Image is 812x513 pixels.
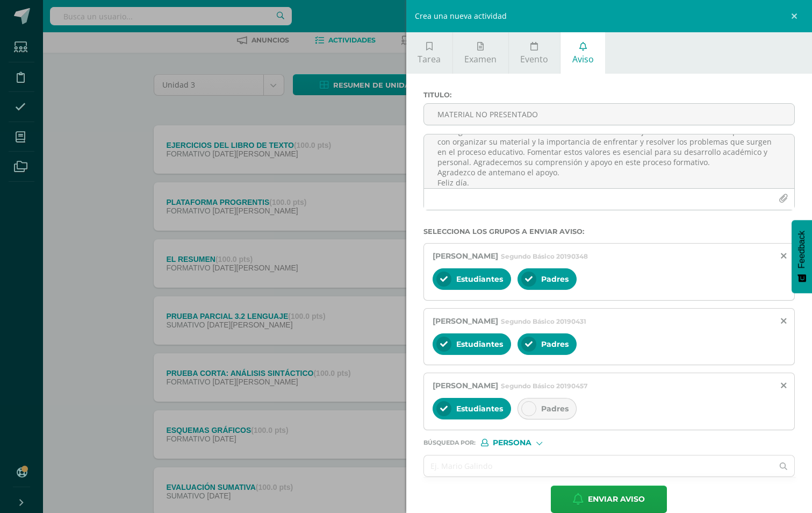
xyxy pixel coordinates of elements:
[588,486,645,512] span: Enviar aviso
[424,455,773,476] input: Ej. Mario Galindo
[433,381,498,390] span: [PERSON_NAME]
[418,53,441,65] span: Tarea
[551,486,667,513] button: Enviar aviso
[493,440,531,446] span: Persona
[456,404,503,414] span: Estudiantes
[424,104,795,125] input: Titulo
[509,32,560,74] a: Evento
[456,274,503,284] span: Estudiantes
[797,231,807,268] span: Feedback
[541,339,569,349] span: Padres
[792,220,812,293] button: Feedback - Mostrar encuesta
[501,252,588,260] span: Segundo Básico 20190348
[464,53,497,65] span: Examen
[423,91,795,99] label: Titulo :
[406,32,452,74] a: Tarea
[423,227,795,236] label: Selecciona los grupos a enviar aviso :
[501,317,586,325] span: Segundo Básico 20190431
[541,404,569,414] span: Padres
[572,53,594,65] span: Aviso
[433,251,498,261] span: [PERSON_NAME]
[456,339,503,349] span: Estudiantes
[561,32,605,74] a: Aviso
[423,440,476,446] span: Búsqueda por :
[453,32,508,74] a: Examen
[520,53,548,65] span: Evento
[433,316,498,326] span: [PERSON_NAME]
[424,134,795,188] textarea: Estimado padre de familia, reciba un cordial saludo. Le informamos que su hijo no presentó el doc...
[541,274,569,284] span: Padres
[481,439,562,446] div: [object Object]
[501,382,587,390] span: Segundo Básico 20190457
